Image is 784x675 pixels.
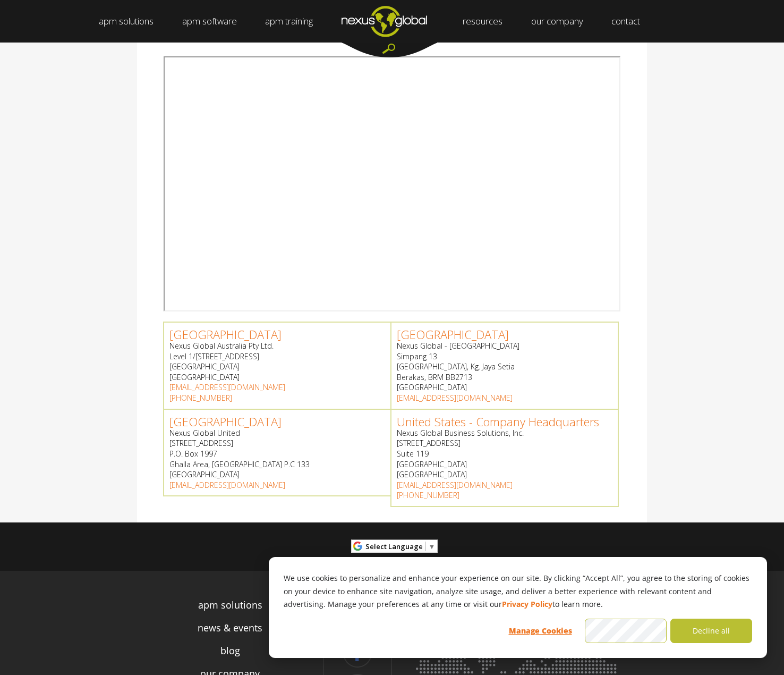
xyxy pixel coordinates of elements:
a: United States - Company Headquarters [397,414,599,429]
a: [GEOGRAPHIC_DATA] [169,326,282,342]
p: Nexus Global Australia Pty Ltd. Level 1/[STREET_ADDRESS] [GEOGRAPHIC_DATA] [GEOGRAPHIC_DATA] [169,341,385,382]
a: blog [220,644,240,658]
p: Nexus Global United [STREET_ADDRESS] P.O. Box 1997 Ghalla Area, [GEOGRAPHIC_DATA] P.C 133 [GEOGRA... [169,428,385,480]
a: [PHONE_NUMBER] [169,393,232,403]
button: Decline all [670,619,752,643]
a: [EMAIL_ADDRESS][DOMAIN_NAME] [169,480,285,490]
a: [GEOGRAPHIC_DATA] [169,414,282,429]
a: Privacy Policy [502,598,552,611]
p: We use cookies to personalize and enhance your experience on our site. By clicking “Accept All”, ... [284,572,752,611]
a: Select Language​ [365,538,436,555]
a: news & events [198,621,262,635]
span: ▼ [429,542,436,551]
a: [EMAIL_ADDRESS][DOMAIN_NAME] [397,480,513,490]
div: Cookie banner [269,557,767,658]
a: [GEOGRAPHIC_DATA] [397,326,509,342]
a: [EMAIL_ADDRESS][DOMAIN_NAME] [169,382,285,392]
button: Accept all [585,619,667,643]
a: [EMAIL_ADDRESS][DOMAIN_NAME] [397,393,513,403]
a: [PHONE_NUMBER] [397,490,459,500]
span: Select Language [365,542,423,551]
a: apm solutions [198,598,262,612]
button: Manage Cookies [499,619,581,643]
p: Nexus Global - [GEOGRAPHIC_DATA] Simpang 13 [GEOGRAPHIC_DATA], Kg. Jaya Setia Berakas, BRM BB2713... [397,341,612,393]
p: Nexus Global Business Solutions, Inc. [STREET_ADDRESS] Suite 119 [GEOGRAPHIC_DATA] [GEOGRAPHIC_DATA] [397,428,612,480]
